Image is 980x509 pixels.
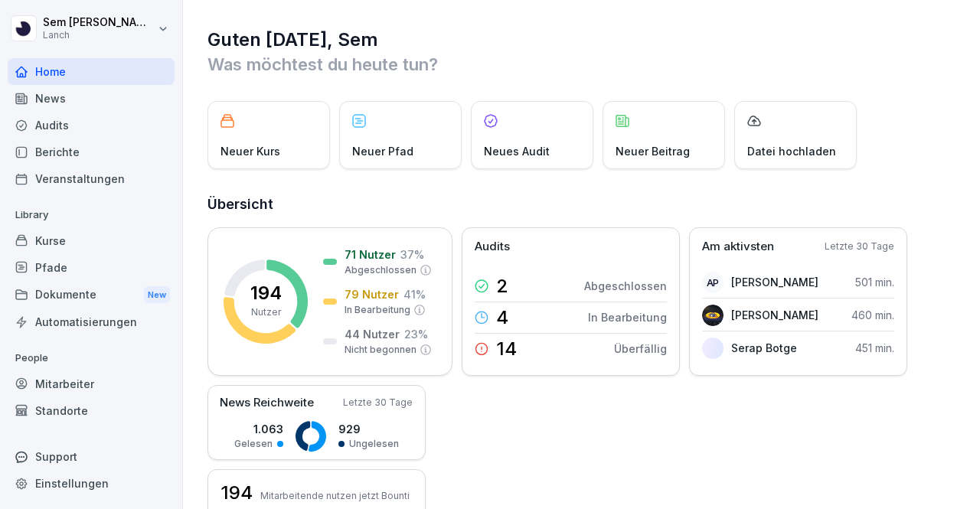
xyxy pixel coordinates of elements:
p: 41 % [403,286,426,302]
div: AP [702,272,724,293]
div: Dokumente [8,281,175,309]
p: Ungelesen [349,437,399,451]
p: Neues Audit [484,143,550,159]
p: Library [8,203,175,227]
a: Audits [8,112,175,139]
h3: 194 [220,480,253,506]
p: Neuer Beitrag [616,143,690,159]
p: Neuer Pfad [352,143,413,159]
p: Audits [475,238,510,256]
p: 44 Nutzer [345,326,400,342]
p: In Bearbeitung [345,303,410,317]
a: Veranstaltungen [8,165,175,192]
p: 194 [250,284,282,302]
p: Mitarbeitende nutzen jetzt Bounti [260,490,410,501]
p: Lanch [43,30,155,41]
p: Am aktivsten [702,238,774,256]
p: 4 [496,308,508,327]
p: Serap Botge [731,340,797,356]
p: 71 Nutzer [345,246,396,263]
img: g4w5x5mlkjus3ukx1xap2hc0.png [702,305,724,326]
a: Einstellungen [8,470,175,497]
a: DokumenteNew [8,281,175,309]
p: 37 % [400,246,424,263]
p: In Bearbeitung [588,309,667,325]
p: 14 [496,340,517,358]
p: News Reichweite [220,394,314,412]
a: Berichte [8,139,175,165]
div: Support [8,443,175,470]
a: Automatisierungen [8,308,175,335]
a: News [8,85,175,112]
p: Überfällig [614,341,667,357]
a: Home [8,58,175,85]
p: 1.063 [234,421,283,437]
p: Abgeschlossen [345,263,416,277]
p: 460 min. [851,307,894,323]
p: [PERSON_NAME] [731,307,818,323]
p: 929 [338,421,399,437]
p: 23 % [404,326,428,342]
p: 451 min. [855,340,894,356]
h1: Guten [DATE], Sem [207,28,957,52]
a: Kurse [8,227,175,254]
p: Datei hochladen [747,143,836,159]
p: Was möchtest du heute tun? [207,52,957,77]
img: fgodp68hp0emq4hpgfcp6x9z.png [702,338,724,359]
div: New [144,286,170,304]
a: Mitarbeiter [8,370,175,397]
h2: Übersicht [207,194,957,215]
p: Nicht begonnen [345,343,416,357]
p: 79 Nutzer [345,286,399,302]
p: Sem [PERSON_NAME] [43,16,155,29]
p: Neuer Kurs [220,143,280,159]
p: 501 min. [855,274,894,290]
p: People [8,346,175,370]
a: Pfade [8,254,175,281]
p: Gelesen [234,437,273,451]
p: 2 [496,277,508,295]
p: Letzte 30 Tage [343,396,413,409]
p: Letzte 30 Tage [825,240,894,253]
p: [PERSON_NAME] [731,274,818,290]
p: Nutzer [251,305,281,319]
a: Standorte [8,397,175,424]
p: Abgeschlossen [584,278,667,294]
